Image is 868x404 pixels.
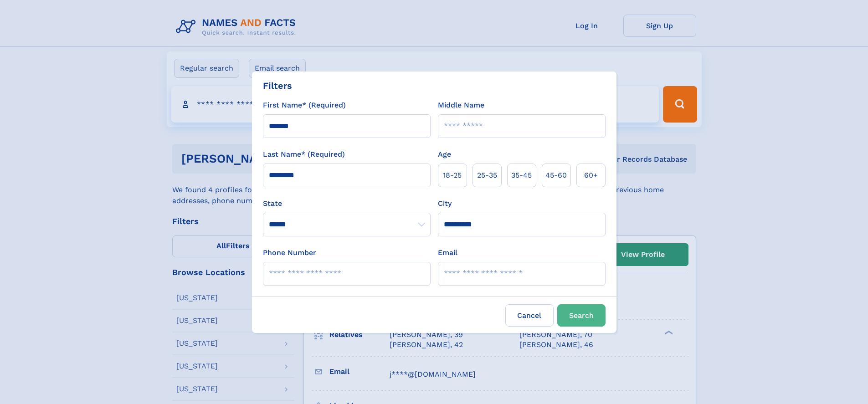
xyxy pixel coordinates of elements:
[263,100,346,111] label: First Name* (Required)
[263,79,292,92] div: Filters
[438,149,451,160] label: Age
[545,170,567,181] span: 45‑60
[438,100,484,111] label: Middle Name
[505,304,554,327] label: Cancel
[443,170,462,181] span: 18‑25
[584,170,598,181] span: 60+
[263,198,431,209] label: State
[477,170,497,181] span: 25‑35
[438,198,452,209] label: City
[511,170,532,181] span: 35‑45
[438,247,457,258] label: Email
[557,304,606,327] button: Search
[263,247,316,258] label: Phone Number
[263,149,345,160] label: Last Name* (Required)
